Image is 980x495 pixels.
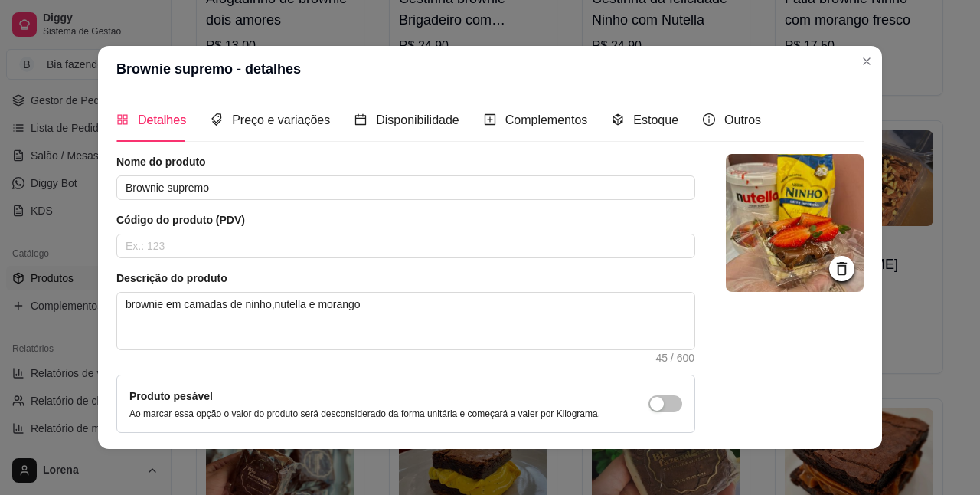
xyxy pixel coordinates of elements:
[354,113,367,126] span: calendar
[116,212,695,228] article: Código do produto (PDV)
[633,113,678,126] span: Estoque
[129,390,213,402] label: Produto pesável
[726,154,864,292] img: logo da loja
[724,113,761,126] span: Outros
[116,234,695,258] input: Ex.: 123
[703,113,715,126] span: info-circle
[484,113,496,126] span: plus-square
[376,113,459,126] span: Disponibilidade
[211,113,223,126] span: tags
[138,113,186,126] span: Detalhes
[116,154,695,169] article: Nome do produto
[232,113,330,126] span: Preço e variações
[116,175,695,200] input: Ex.: Hamburguer de costela
[117,293,694,349] textarea: brownie em camadas de ninho,nutella e morango
[116,270,695,286] article: Descrição do produto
[505,113,588,126] span: Complementos
[854,49,879,74] button: Close
[116,113,129,126] span: appstore
[129,408,600,420] p: Ao marcar essa opção o valor do produto será desconsiderado da forma unitária e começará a valer ...
[612,113,624,126] span: code-sandbox
[98,46,882,92] header: Brownie supremo - detalhes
